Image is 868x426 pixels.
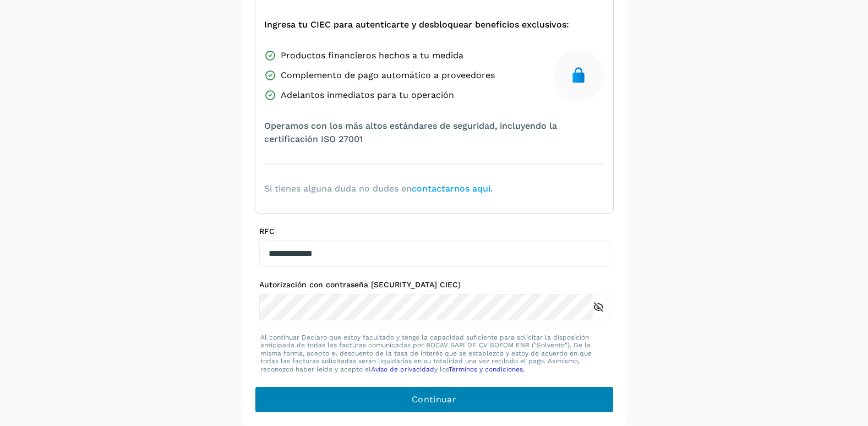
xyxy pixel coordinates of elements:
a: contactarnos aquí. [412,183,493,194]
span: Productos financieros hechos a tu medida [281,49,463,62]
a: Aviso de privacidad [371,365,434,373]
span: Adelantos inmediatos para tu operación [281,89,454,102]
p: Al continuar Declaro que estoy facultado y tengo la capacidad suficiente para solicitar la dispos... [260,334,608,373]
label: RFC [259,227,609,236]
span: Continuar [412,394,456,406]
span: Ingresa tu CIEC para autenticarte y desbloquear beneficios exclusivos: [264,18,569,31]
button: Continuar [255,386,614,413]
label: Autorización con contraseña [SECURITY_DATA] CIEC) [259,280,609,290]
span: Complemento de pago automático a proveedores [281,69,495,82]
span: Operamos con los más altos estándares de seguridad, incluyendo la certificación ISO 27001 [264,119,604,146]
a: Términos y condiciones. [449,365,525,373]
img: secure [570,67,587,84]
span: Si tienes alguna duda no dudes en [264,182,493,195]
